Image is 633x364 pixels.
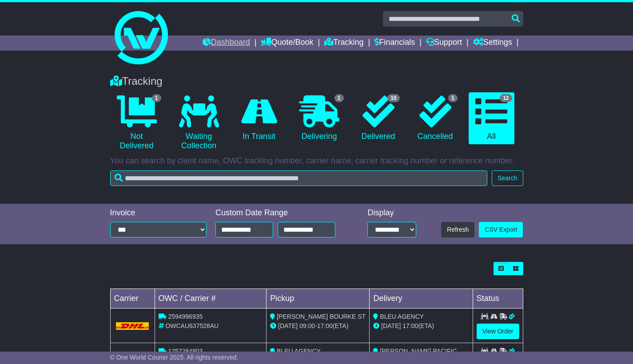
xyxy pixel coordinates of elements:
[152,94,161,102] span: 1
[299,322,315,329] span: 09:00
[110,354,239,361] span: © One World Courier 2025. All rights reserved.
[270,321,366,331] div: - (ETA)
[106,75,528,88] div: Tracking
[277,348,321,355] span: BLEU AGENCY
[373,321,469,331] div: (ETA)
[165,322,219,329] span: OWCAU637528AU
[426,36,462,51] a: Support
[355,92,402,145] a: 10 Delivered
[110,289,155,309] td: Carrier
[500,94,512,102] span: 12
[492,170,523,186] button: Search
[116,322,149,329] img: DHL.png
[278,322,298,329] span: [DATE]
[381,322,401,329] span: [DATE]
[172,92,226,154] a: Waiting Collection
[402,322,418,329] span: 17:00
[441,222,474,237] button: Refresh
[317,322,333,329] span: 17:00
[277,313,366,320] span: [PERSON_NAME] BOURKE ST
[373,348,457,364] span: [PERSON_NAME] PACIFIC FAIR
[324,36,363,51] a: Tracking
[110,92,163,154] a: 1 Not Delivered
[367,208,416,218] div: Display
[293,92,346,145] a: 1 Delivering
[155,289,267,309] td: OWC / Carrier #
[261,36,313,51] a: Quote/Book
[411,92,460,145] a: 1 Cancelled
[110,156,523,166] p: You can search by client name, OWC tracking number, carrier name, carrier tracking number or refe...
[267,289,370,309] td: Pickup
[168,348,203,355] span: 1257284803
[479,222,523,237] a: CSV Export
[110,208,207,218] div: Invoice
[374,36,415,51] a: Financials
[477,324,519,339] a: View Order
[387,94,399,102] span: 10
[469,92,514,145] a: 12 All
[215,208,347,218] div: Custom Date Range
[203,36,250,51] a: Dashboard
[473,289,523,309] td: Status
[168,313,203,320] span: 2594996935
[473,36,512,51] a: Settings
[235,92,284,145] a: In Transit
[448,94,458,102] span: 1
[370,289,473,309] td: Delivery
[334,94,344,102] span: 1
[380,313,424,320] span: BLEU AGENCY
